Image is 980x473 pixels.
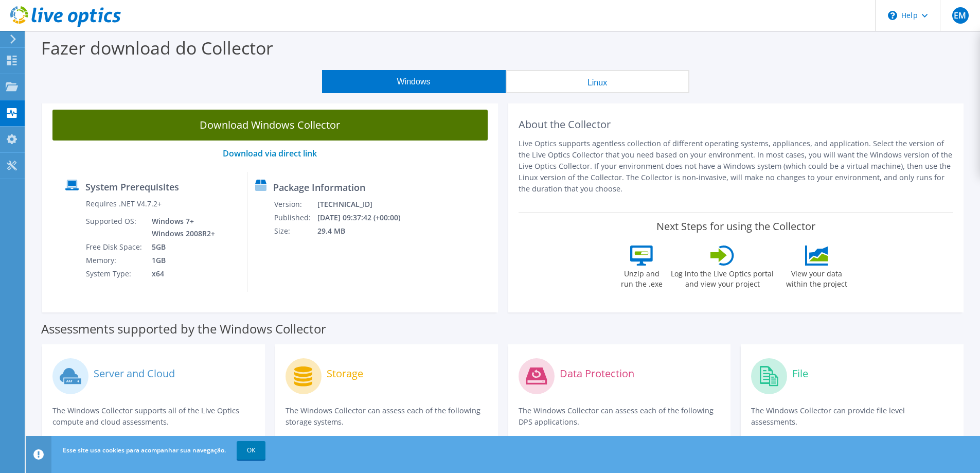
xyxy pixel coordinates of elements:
[317,211,414,224] td: [DATE] 09:37:42 (+00:00)
[670,266,774,289] label: Log into the Live Optics portal and view your project
[237,441,265,460] a: OK
[274,224,317,238] td: Size:
[52,405,255,428] p: The Windows Collector supports all of the Live Optics compute and cloud assessments.
[952,7,969,24] span: EM
[85,240,144,254] td: Free Disk Space:
[144,215,217,240] td: Windows 7+ Windows 2008R2+
[506,70,689,93] button: Linux
[519,118,954,131] h2: About the Collector
[274,198,317,211] td: Version:
[519,138,954,195] p: Live Optics supports agentless collection of different operating systems, appliances, and applica...
[144,267,217,281] td: x64
[85,254,144,267] td: Memory:
[888,11,897,20] svg: \n
[86,199,162,209] label: Requires .NET V4.7.2+
[286,405,488,428] p: The Windows Collector can assess each of the following storage systems.
[41,36,273,60] label: Fazer download do Collector
[327,369,363,379] label: Storage
[273,182,365,192] label: Package Information
[85,215,144,240] td: Supported OS:
[94,369,175,379] label: Server and Cloud
[85,182,179,192] label: System Prerequisites
[317,198,414,211] td: [TECHNICAL_ID]
[317,224,414,238] td: 29.4 MB
[144,240,217,254] td: 5GB
[85,267,144,281] td: System Type:
[41,324,326,334] label: Assessments supported by the Windows Collector
[751,405,953,428] p: The Windows Collector can provide file level assessments.
[52,110,488,141] a: Download Windows Collector
[223,148,317,159] a: Download via direct link
[322,70,506,93] button: Windows
[519,405,721,428] p: The Windows Collector can assess each of the following DPS applications.
[618,266,665,289] label: Unzip and run the .exe
[274,211,317,224] td: Published:
[792,369,808,379] label: File
[144,254,217,267] td: 1GB
[779,266,853,289] label: View your data within the project
[560,369,634,379] label: Data Protection
[656,220,815,233] label: Next Steps for using the Collector
[63,446,226,454] span: Esse site usa cookies para acompanhar sua navegação.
